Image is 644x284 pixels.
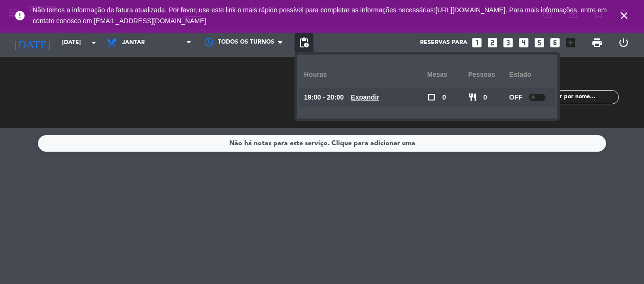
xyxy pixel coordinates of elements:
[88,37,99,48] i: arrow_drop_down
[298,37,310,48] span: pending_actions
[7,32,57,53] i: [DATE]
[502,37,514,49] i: looks_3
[564,37,577,49] i: add_box
[610,28,637,57] div: LOG OUT
[591,37,603,48] span: print
[549,37,561,49] i: looks_6
[33,6,607,25] span: Não temos a informação de fatura atualizada. Por favor, use este link o mais rápido possível para...
[14,10,26,21] i: error
[518,37,530,49] i: looks_4
[509,92,522,103] span: OFF
[486,37,499,49] i: looks_two
[229,138,415,149] div: Não há notas para este serviço. Clique para adicionar uma
[533,37,546,49] i: looks_5
[304,62,427,88] div: Houras
[468,62,510,88] div: pessoas
[545,92,618,102] input: Filtrar por nome...
[509,62,550,88] div: Estado
[351,93,379,101] u: Expandir
[427,93,436,101] span: check_box_outline_blank
[483,92,487,103] span: 0
[618,10,630,21] i: close
[471,37,483,49] i: looks_one
[420,39,467,46] span: Reservas para
[618,37,629,48] i: power_settings_new
[468,93,477,101] span: restaurant
[122,39,145,46] span: Jantar
[442,92,446,103] span: 0
[427,62,468,88] div: Mesas
[33,6,607,25] a: . Para mais informações, entre em contato conosco em [EMAIL_ADDRESS][DOMAIN_NAME]
[304,92,344,103] span: 19:00 - 20:00
[436,6,506,14] a: [URL][DOMAIN_NAME]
